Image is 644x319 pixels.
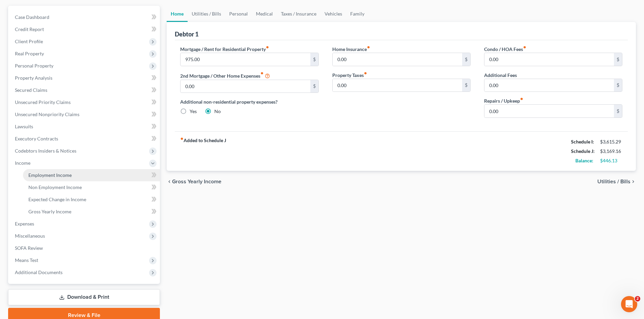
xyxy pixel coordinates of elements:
i: fiber_manual_record [260,72,264,75]
span: Executory Contracts [15,136,58,141]
a: Employment Income [23,169,160,181]
div: $ [462,53,470,66]
a: Utilities / Bills [188,6,225,22]
input: -- [181,80,310,93]
i: fiber_manual_record [520,97,523,101]
button: Utilities / Bills chevron_right [597,179,636,184]
i: fiber_manual_record [367,46,370,49]
a: Case Dashboard [9,11,160,23]
label: 2nd Mortgage / Other Home Expenses [180,72,270,80]
a: Personal [225,6,252,22]
label: Additional Fees [484,72,517,79]
i: chevron_left [167,179,172,184]
span: Income [15,160,30,166]
strong: Schedule J: [571,148,595,154]
strong: Schedule I: [571,139,594,144]
i: chevron_right [630,179,636,184]
a: Executory Contracts [9,133,160,145]
i: fiber_manual_record [180,137,184,140]
label: Yes [190,108,197,115]
span: Gross Yearly Income [172,179,221,184]
span: Case Dashboard [15,14,49,20]
span: Expected Change in Income [28,196,86,202]
span: Unsecured Nonpriority Claims [15,111,79,117]
span: 2 [635,296,640,301]
span: Lawsuits [15,124,33,129]
strong: Balance: [575,158,593,163]
span: Client Profile [15,38,43,44]
label: No [214,108,221,115]
input: -- [333,53,462,66]
strong: Added to Schedule J [180,137,226,165]
label: Additional non-residential property expenses? [180,98,318,105]
a: Expected Change in Income [23,193,160,206]
a: Medical [252,6,277,22]
a: Vehicles [320,6,346,22]
a: SOFA Review [9,242,160,254]
span: Means Test [15,257,38,263]
span: Personal Property [15,63,53,69]
a: Family [346,6,368,22]
input: -- [333,79,462,92]
input: -- [181,53,310,66]
button: chevron_left Gross Yearly Income [167,179,221,184]
a: Home [167,6,188,22]
span: Gross Yearly Income [28,209,71,214]
span: Property Analysis [15,75,52,81]
span: Miscellaneous [15,233,45,239]
span: Codebtors Insiders & Notices [15,148,76,154]
span: Additional Documents [15,269,63,275]
a: Gross Yearly Income [23,206,160,218]
label: Repairs / Upkeep [484,97,523,104]
a: Unsecured Priority Claims [9,96,160,108]
label: Property Taxes [332,72,367,79]
i: fiber_manual_record [523,46,526,49]
input: -- [484,79,614,92]
label: Home Insurance [332,46,370,53]
div: $ [614,105,622,117]
div: Debtor 1 [175,30,198,38]
input: -- [484,53,614,66]
span: Unsecured Priority Claims [15,99,71,105]
span: Credit Report [15,26,44,32]
a: Non Employment Income [23,181,160,193]
i: fiber_manual_record [364,72,367,75]
span: Expenses [15,221,34,227]
div: $ [614,53,622,66]
div: $446.13 [600,157,622,164]
input: -- [484,105,614,117]
iframe: Intercom live chat [621,296,637,312]
label: Condo / HOA Fees [484,46,526,53]
span: Employment Income [28,172,72,178]
a: Lawsuits [9,121,160,133]
div: $ [310,80,318,93]
div: $3,615.29 [600,138,622,145]
span: SOFA Review [15,245,43,251]
span: Real Property [15,51,44,56]
a: Credit Report [9,23,160,35]
a: Secured Claims [9,84,160,96]
div: $ [614,79,622,92]
a: Download & Print [8,289,160,305]
a: Taxes / Insurance [277,6,320,22]
div: $3,169.16 [600,148,622,155]
a: Property Analysis [9,72,160,84]
a: Unsecured Nonpriority Claims [9,108,160,121]
i: fiber_manual_record [266,46,269,49]
span: Utilities / Bills [597,179,630,184]
div: $ [462,79,470,92]
span: Secured Claims [15,87,47,93]
div: $ [310,53,318,66]
span: Non Employment Income [28,184,82,190]
label: Mortgage / Rent for Residential Property [180,46,269,53]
